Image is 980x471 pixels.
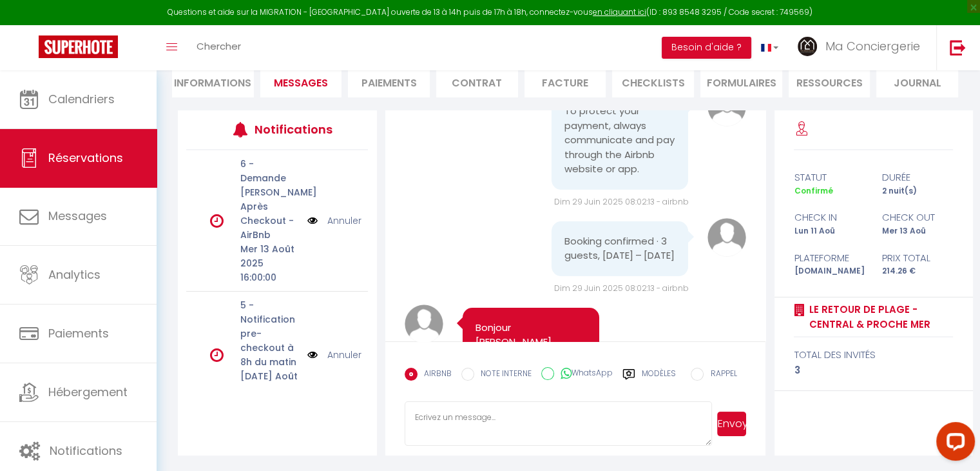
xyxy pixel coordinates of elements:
img: ... [798,37,817,56]
li: FORMULAIRES [700,66,782,97]
img: logout [950,39,966,55]
div: statut [785,170,874,185]
span: Dim 29 Juin 2025 08:02:13 - airbnb [553,283,688,294]
h3: Notifications [255,115,331,144]
li: Contrat [436,66,518,97]
li: Informations [172,66,254,97]
a: ... Ma Conciergerie [788,25,936,70]
div: Mer 13 Aoû [874,225,962,237]
a: Chercher [187,25,251,70]
img: Super Booking [39,35,118,58]
li: CHECKLISTS [612,66,694,97]
span: Paiements [48,325,109,341]
span: Chercher [197,39,241,53]
label: AIRBNB [418,368,452,382]
div: 214.26 € [874,265,962,277]
span: Messages [274,75,328,90]
button: Besoin d'aide ? [662,37,751,59]
img: avatar.png [405,305,443,343]
span: Dim 29 Juin 2025 08:02:13 - airbnb [553,196,688,207]
span: Réservations [48,150,123,166]
div: Lun 11 Aoû [785,225,874,237]
p: 5 - Notification pre-checkout à 8h du matin [240,298,299,369]
img: NO IMAGE [307,348,318,362]
div: durée [874,170,962,185]
li: Facture [524,66,606,97]
span: Calendriers [48,91,115,107]
img: avatar.png [707,218,746,257]
div: check in [785,210,874,225]
pre: To protect your payment, always communicate and pay through the Airbnb website or app. [564,104,675,177]
label: RAPPEL [704,368,736,382]
span: Messages [48,208,107,224]
label: NOTE INTERNE [474,368,532,382]
iframe: LiveChat chat widget [926,417,980,471]
label: Modèles [642,368,676,390]
div: total des invités [794,347,953,363]
p: Mer 13 Août 2025 16:00:00 [240,242,299,285]
a: en cliquant ici [593,6,646,17]
a: Annuler [327,348,361,362]
span: Ma Conciergerie [825,38,920,54]
a: Le Retour de Plage - Central & Proche Mer [804,302,953,332]
p: [DATE] Août 2025 12:00:00 [240,369,299,412]
li: Journal [876,66,958,97]
span: Hébergement [48,384,128,400]
button: Envoyer [717,412,746,436]
div: 3 [794,363,953,378]
label: WhatsApp [554,367,613,381]
a: Annuler [327,214,361,228]
li: Paiements [348,66,430,97]
p: 6 - Demande [PERSON_NAME] Après Checkout - AirBnb [240,157,299,242]
pre: Booking confirmed · 3 guests, [DATE] – [DATE] [564,234,675,263]
div: Prix total [874,250,962,266]
span: Notifications [50,443,122,459]
div: [DOMAIN_NAME] [785,265,874,277]
div: check out [874,210,962,225]
div: Plateforme [785,250,874,266]
span: Analytics [48,266,101,283]
li: Ressources [789,66,870,97]
img: NO IMAGE [307,214,318,228]
div: 2 nuit(s) [874,185,962,197]
span: Confirmé [794,185,832,196]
